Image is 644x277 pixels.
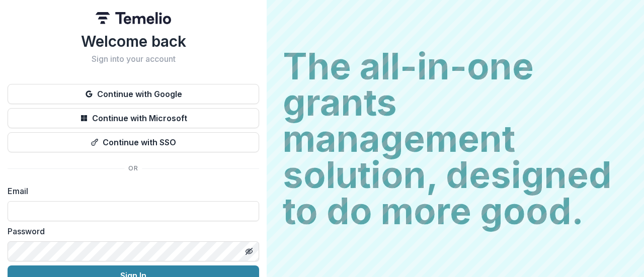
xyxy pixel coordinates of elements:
button: Continue with Google [8,84,259,104]
img: Temelio [96,12,171,24]
h2: Sign into your account [8,54,259,64]
button: Continue with Microsoft [8,108,259,128]
label: Password [8,225,253,237]
h1: Welcome back [8,32,259,50]
button: Toggle password visibility [241,243,257,259]
button: Continue with SSO [8,132,259,152]
label: Email [8,185,253,197]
